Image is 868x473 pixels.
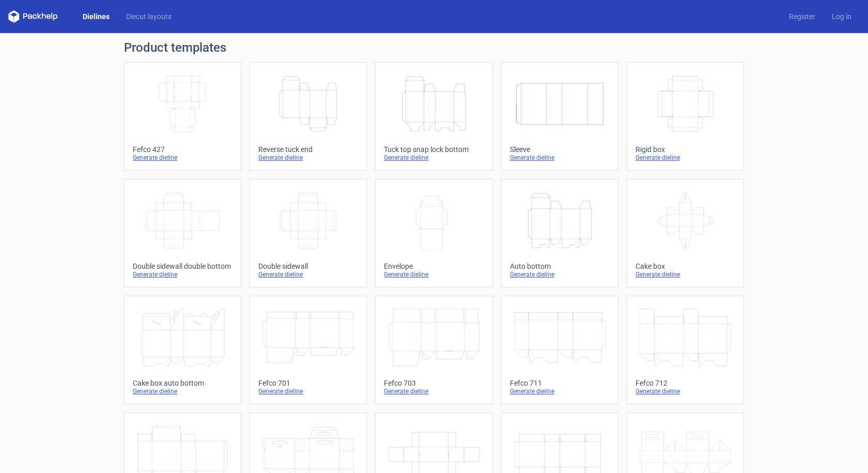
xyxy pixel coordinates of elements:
[510,387,610,395] div: Generate dieline
[133,154,233,162] div: Generate dieline
[627,62,744,171] a: Rigid boxGenerate dieline
[250,296,367,404] a: Fefco 701Generate dieline
[250,62,367,171] a: Reverse tuck endGenerate dieline
[636,262,735,270] div: Cake box
[636,379,735,387] div: Fefco 712
[510,270,610,279] div: Generate dieline
[627,179,744,287] a: Cake boxGenerate dieline
[258,262,358,270] div: Double sidewall
[74,11,118,22] a: Dielines
[501,296,618,404] a: Fefco 711Generate dieline
[636,145,735,154] div: Rigid box
[510,262,610,270] div: Auto bottom
[384,387,484,395] div: Generate dieline
[510,145,610,154] div: Sleeve
[124,296,241,404] a: Cake box auto bottomGenerate dieline
[824,11,860,22] a: Log in
[375,62,492,171] a: Tuck top snap lock bottomGenerate dieline
[510,379,610,387] div: Fefco 711
[501,62,618,171] a: SleeveGenerate dieline
[133,145,233,154] div: Fefco 427
[781,11,824,22] a: Register
[375,179,492,287] a: EnvelopeGenerate dieline
[375,296,492,404] a: Fefco 703Generate dieline
[124,62,241,171] a: Fefco 427Generate dieline
[501,179,618,287] a: Auto bottomGenerate dieline
[258,154,358,162] div: Generate dieline
[258,145,358,154] div: Reverse tuck end
[636,154,735,162] div: Generate dieline
[384,154,484,162] div: Generate dieline
[258,270,358,279] div: Generate dieline
[133,387,233,395] div: Generate dieline
[133,379,233,387] div: Cake box auto bottom
[384,262,484,270] div: Envelope
[636,270,735,279] div: Generate dieline
[133,262,233,270] div: Double sidewall double bottom
[124,41,744,54] h1: Product templates
[118,11,180,22] a: Diecut layouts
[133,270,233,279] div: Generate dieline
[258,379,358,387] div: Fefco 701
[124,179,241,287] a: Double sidewall double bottomGenerate dieline
[636,387,735,395] div: Generate dieline
[250,179,367,287] a: Double sidewallGenerate dieline
[384,145,484,154] div: Tuck top snap lock bottom
[384,270,484,279] div: Generate dieline
[258,387,358,395] div: Generate dieline
[627,296,744,404] a: Fefco 712Generate dieline
[510,154,610,162] div: Generate dieline
[384,379,484,387] div: Fefco 703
